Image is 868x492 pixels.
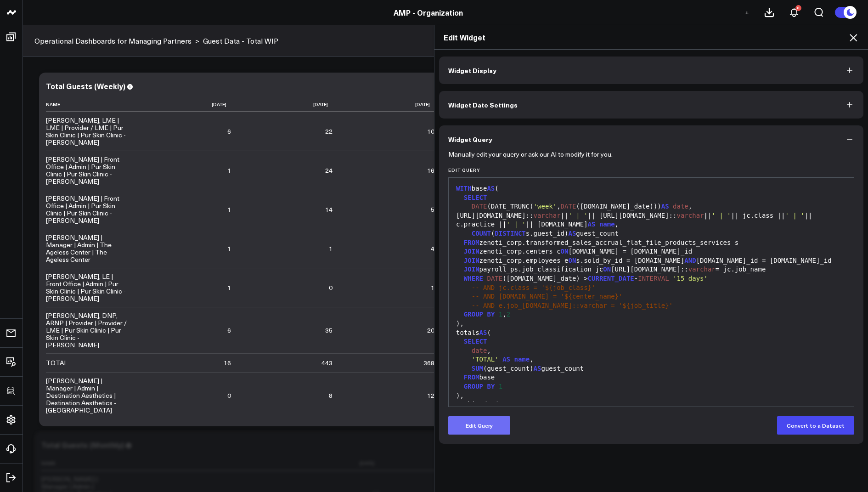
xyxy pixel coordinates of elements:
span: AS [502,356,510,363]
span: FROM [464,239,479,246]
div: (DATE_TRUNC( , ([DOMAIN_NAME]_date))) , [453,202,849,211]
div: (guest_count) guest_count [453,364,849,373]
span: JOIN [464,257,479,264]
span: DATE [487,275,502,282]
span: ' | ' [507,221,526,228]
span: CURRENT_DATE [588,275,634,282]
span: varchar [676,212,704,219]
div: ), [453,319,849,328]
span: Widget Date Settings [448,101,518,108]
span: AS [568,230,576,237]
div: base [453,373,849,382]
span: AND [684,257,696,264]
div: zenoti_corp.employees e s.sold_by_id = [DOMAIN_NAME] [DOMAIN_NAME]_id = [DOMAIN_NAME]_id [453,256,849,266]
span: SELECT [464,194,487,201]
span: COUNT [472,230,491,237]
span: DATE [561,203,576,210]
span: -- AND [DOMAIN_NAME] = '${center_name}' [472,293,623,300]
label: Edit Query [448,167,854,173]
button: Widget Query [439,125,863,153]
span: ON [561,248,569,255]
span: 1 [499,383,502,390]
span: AS [487,401,495,408]
span: + [745,9,749,16]
p: Manually edit your query or ask our AI to modify it for you. [448,151,613,158]
div: ( s.guest_id) guest_count [453,229,849,238]
span: DATE [472,203,487,210]
span: GROUP [464,383,483,390]
h2: Edit Widget [444,32,859,42]
span: ' | ' [711,212,731,219]
span: -- AND e.job_[DOMAIN_NAME]::varchar = '${job_title}' [472,302,673,309]
span: SELECT [464,338,487,345]
span: WHERE [464,275,483,282]
div: ), [453,391,849,401]
div: , [453,355,849,364]
div: base ( [453,184,849,193]
span: varchar [688,266,716,273]
span: BY [487,383,495,390]
div: totals ( [453,328,849,338]
span: JOIN [464,266,479,273]
div: zenoti_corp.transformed_sales_accrual_flat_file_products_services s [453,238,849,248]
div: ([DOMAIN_NAME]_date) > - [453,274,849,283]
span: AS [661,203,669,210]
button: Widget Date Settings [439,91,863,119]
div: combined ( [453,400,849,409]
button: Convert to a Dataset [777,416,854,435]
span: AS [487,185,495,192]
div: payroll_ps.job_classification jc [URL][DOMAIN_NAME]:: = jc.job_name [453,265,849,274]
a: AMP - Organization [394,7,463,17]
span: WITH [456,185,472,192]
span: ' | ' [785,212,805,219]
span: FROM [464,373,479,381]
span: INTERVAL [638,275,669,282]
span: name [514,356,530,363]
span: varchar [534,212,561,219]
button: + [741,7,752,18]
span: ' | ' [568,212,587,219]
span: AS [479,329,487,336]
span: SUM [472,365,483,372]
span: date [472,347,487,354]
span: name [599,221,615,228]
span: 1 [499,311,502,318]
span: -- AND jc.class = '${job_class}' [472,284,596,291]
span: AS [534,365,541,372]
div: zenoti_corp.centers c [DOMAIN_NAME] = [DOMAIN_NAME]_id [453,247,849,256]
span: BY [487,311,495,318]
span: Widget Display [448,67,496,74]
span: JOIN [464,248,479,255]
span: 'TOTAL' [472,356,499,363]
button: Widget Display [439,57,863,84]
button: Edit Query [448,416,510,435]
div: , [453,310,849,319]
span: GROUP [464,311,483,318]
div: , [453,346,849,356]
span: ON [568,257,576,264]
span: ON [603,266,611,273]
div: [URL][DOMAIN_NAME]:: || || [URL][DOMAIN_NAME]:: || || jc.class || || c.practice || || [DOMAIN_NAM... [453,211,849,229]
span: 'week' [534,203,557,210]
div: 8 [795,5,801,11]
span: AS [588,221,596,228]
span: Widget Query [448,136,492,143]
span: DISTINCT [495,230,525,237]
span: date [673,203,688,210]
span: 2 [507,311,510,318]
span: '15 days' [673,275,708,282]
